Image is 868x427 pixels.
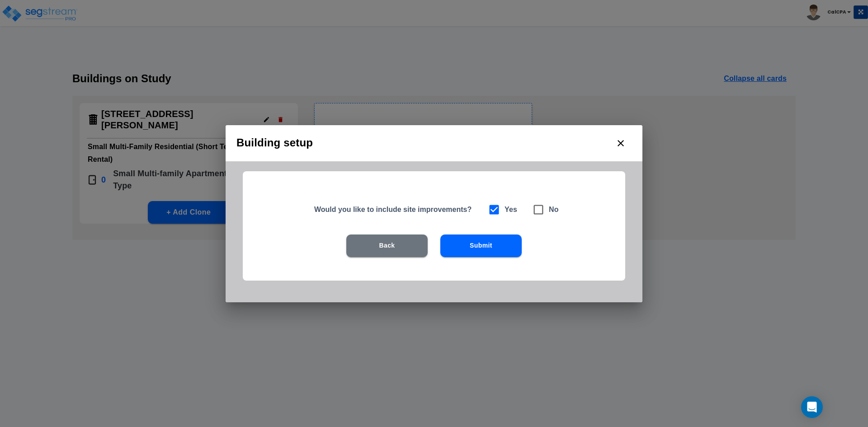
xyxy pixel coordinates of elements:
div: Open Intercom Messenger [801,396,823,418]
h2: Building setup [226,125,642,161]
button: close [610,132,632,154]
h5: Would you like to include site improvements? [314,205,476,214]
h6: No [549,203,559,216]
h6: Yes [505,203,517,216]
button: Submit [440,235,522,257]
button: Back [346,235,428,257]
